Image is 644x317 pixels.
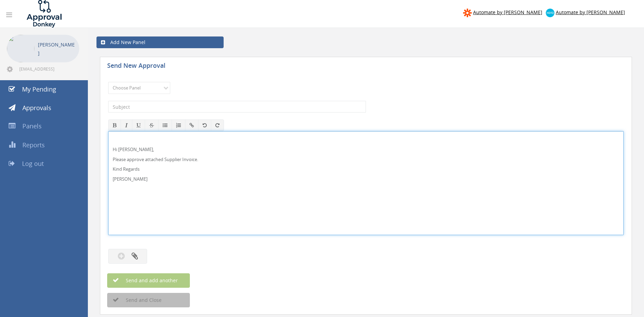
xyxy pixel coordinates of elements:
button: Strikethrough [145,119,159,131]
img: xero-logo.png [546,9,554,17]
button: Ordered List [172,119,185,131]
button: Redo [211,119,224,131]
p: [PERSON_NAME] [113,176,619,182]
span: Panels [22,122,42,130]
h5: Send New Approval [107,62,228,71]
a: Add New Panel [96,36,224,48]
span: My Pending [22,85,56,93]
span: Reports [22,141,45,149]
span: Send and add another [111,277,178,284]
span: Approvals [22,104,51,112]
button: Undo [198,119,211,131]
span: Automate by [PERSON_NAME] [556,9,625,15]
button: Underline [132,119,145,131]
button: Insert / edit link [185,119,198,131]
span: [EMAIL_ADDRESS][DOMAIN_NAME] [19,66,78,72]
input: Subject [108,101,366,113]
button: Send and Close [107,293,190,307]
span: Automate by [PERSON_NAME] [473,9,542,15]
button: Send and add another [107,273,190,288]
span: Log out [22,159,44,168]
img: zapier-logomark.png [463,9,472,17]
p: Please approve attached Supplier Invoice. [113,156,619,163]
p: Kind Regards [113,166,619,172]
p: Hi [PERSON_NAME], [113,146,619,153]
p: [PERSON_NAME] [38,40,76,57]
button: Bold [108,119,121,131]
button: Unordered List [158,119,172,131]
button: Italic [121,119,132,131]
